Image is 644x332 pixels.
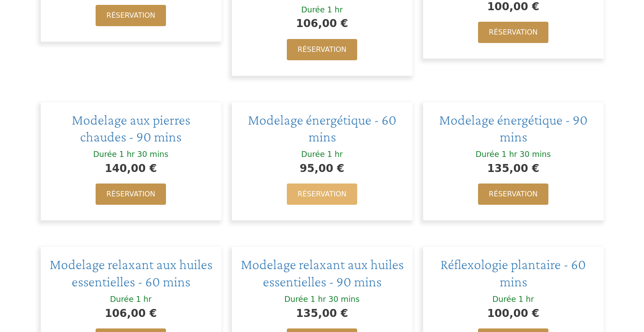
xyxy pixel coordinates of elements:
div: 95,00 € [241,160,404,177]
div: 1 hr 30 mins [119,149,168,160]
div: 1 hr [327,5,343,15]
div: Durée [493,294,516,305]
a: Réservation [478,22,548,43]
div: 135,00 € [241,305,404,322]
a: Modelage relaxant aux huiles essentielles - 90 mins [241,256,404,289]
div: Durée [110,294,134,305]
a: Réservation [287,184,357,205]
div: 135,00 € [432,160,595,177]
a: Réservation [287,39,357,60]
a: Réservation [478,184,548,205]
a: Modelage relaxant aux huiles essentielles - 60 mins [50,256,212,289]
a: Réservation [96,184,166,205]
div: 140,00 € [50,160,212,177]
a: Réflexologie plantaire - 60 mins [440,256,586,289]
div: 106,00 € [241,15,404,32]
div: 1 hr [136,294,151,305]
div: Durée [93,149,117,160]
div: 1 hr [518,294,534,305]
div: 1 hr 30 mins [501,149,551,160]
div: 100,00 € [432,305,595,322]
a: Modelage énergétique - 90 mins [439,112,588,145]
div: 1 hr [327,149,343,160]
div: Durée [285,294,308,305]
div: 1 hr 30 mins [310,294,359,305]
a: Réservation [96,5,166,26]
a: Modelage énergétique - 60 mins [248,112,397,145]
a: Modelage aux pierres chaudes - 90 mins [72,112,190,145]
div: 106,00 € [50,305,212,322]
div: Durée [476,149,499,160]
div: Durée [301,149,325,160]
div: Durée [301,5,325,15]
